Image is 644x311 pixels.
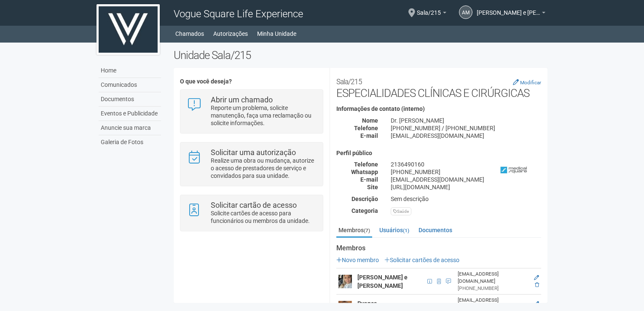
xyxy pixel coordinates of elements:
[513,79,541,86] a: Modificar
[257,28,296,40] a: Minha Unidade
[180,78,323,85] h4: O que você deseja?
[99,64,161,78] a: Home
[99,121,161,135] a: Anuncie sua marca
[384,195,547,203] div: Sem descrição
[336,257,379,263] a: Novo membro
[211,209,317,225] p: Solicite cartões de acesso para funcionários ou membros da unidade.
[99,92,161,107] a: Documentos
[175,28,204,40] a: Chamados
[391,207,411,215] div: Saúde
[416,224,454,236] a: Documentos
[336,78,362,86] small: Sala/215
[417,1,441,16] span: Sala/215
[360,176,378,183] strong: E-mail
[211,201,297,209] strong: Solicitar cartão de acesso
[477,1,540,16] span: Andrea Marques Fonseca e Fonseca
[174,49,547,62] h2: Unidade Sala/215
[99,135,161,149] a: Galeria de Fotos
[336,150,541,156] h4: Perfil público
[384,176,547,183] div: [EMAIL_ADDRESS][DOMAIN_NAME]
[187,201,316,225] a: Solicitar cartão de acesso Solicite cartões de acesso para funcionários ou membros da unidade.
[351,169,378,175] strong: Whatsapp
[360,132,378,139] strong: E-mail
[534,301,539,307] a: Editar membro
[336,74,541,99] h2: ESPECIALIDADES CLÍNICAS E CIRÚRGICAS
[458,285,528,292] div: [PHONE_NUMBER]
[367,184,378,190] strong: Site
[458,297,528,311] div: [EMAIL_ADDRESS][DOMAIN_NAME]
[336,224,372,238] a: Membros(7)
[354,161,378,168] strong: Telefone
[338,275,352,288] img: user.png
[213,28,248,40] a: Autorizações
[211,104,317,127] p: Reporte um problema, solicite manutenção, faça uma reclamação ou solicite informações.
[211,95,273,104] strong: Abrir um chamado
[477,11,545,17] a: [PERSON_NAME] e [PERSON_NAME]
[458,271,528,285] div: [EMAIL_ADDRESS][DOMAIN_NAME]
[417,11,446,17] a: Sala/215
[493,150,535,192] img: business.png
[364,228,370,233] small: (7)
[211,157,317,180] p: Realize uma obra ou mudança, autorize o acesso de prestadores de serviço e convidados para sua un...
[384,117,547,124] div: Dr. [PERSON_NAME]
[99,78,161,92] a: Comunicados
[354,125,378,131] strong: Telefone
[357,274,408,289] strong: [PERSON_NAME] e [PERSON_NAME]
[384,132,547,139] div: [EMAIL_ADDRESS][DOMAIN_NAME]
[384,183,547,191] div: [URL][DOMAIN_NAME]
[187,149,316,180] a: Solicitar uma autorização Realize uma obra ou mudança, autorize o acesso de prestadores de serviç...
[336,244,541,252] strong: Membros
[403,228,409,233] small: (1)
[187,96,316,127] a: Abrir um chamado Reporte um problema, solicite manutenção, faça uma reclamação ou solicite inform...
[352,207,378,214] strong: Categoria
[384,124,547,132] div: [PHONE_NUMBER] / [PHONE_NUMBER]
[384,161,547,168] div: 2136490160
[534,275,539,281] a: Editar membro
[174,8,303,20] span: Vogue Square Life Experience
[336,106,541,112] h4: Informações de contato (interno)
[384,257,459,263] a: Solicitar cartões de acesso
[97,4,160,55] img: logo.jpg
[362,117,378,124] strong: Nome
[211,148,296,157] strong: Solicitar uma autorização
[377,224,411,236] a: Usuários(1)
[520,80,541,86] small: Modificar
[352,196,378,202] strong: Descrição
[99,107,161,121] a: Eventos e Publicidade
[535,282,539,288] a: Excluir membro
[384,168,547,176] div: [PHONE_NUMBER]
[459,5,472,19] a: AM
